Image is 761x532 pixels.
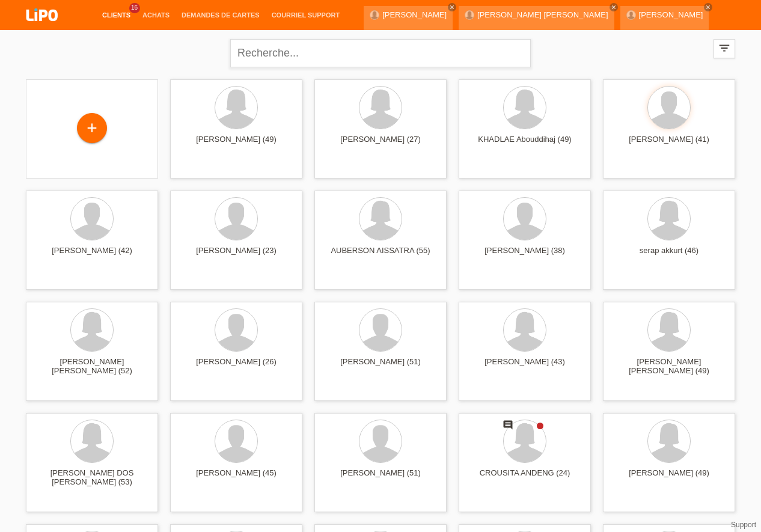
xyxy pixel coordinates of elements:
a: Clients [96,11,136,19]
div: Enregistrer le client [78,118,106,138]
div: [PERSON_NAME] DOS [PERSON_NAME] (53) [35,468,148,488]
a: Demandes de cartes [176,11,266,19]
div: [PERSON_NAME] (45) [180,468,293,488]
a: close [610,3,618,11]
div: KHADLAE Abouddihaj (49) [468,135,581,154]
div: [PERSON_NAME] (43) [468,357,581,376]
div: AUBERSON AISSATRA (55) [324,246,437,265]
div: [PERSON_NAME] (51) [324,357,437,376]
a: LIPO pay [12,25,72,34]
div: [PERSON_NAME] (49) [180,135,293,154]
div: [PERSON_NAME] (23) [180,246,293,265]
i: close [611,4,617,10]
div: [PERSON_NAME] [PERSON_NAME] (49) [613,357,726,376]
a: Achats [136,11,176,19]
a: [PERSON_NAME] [PERSON_NAME] [477,10,608,19]
i: filter_list [718,41,731,55]
div: [PERSON_NAME] (38) [468,246,581,265]
a: [PERSON_NAME] [382,10,447,19]
div: [PERSON_NAME] (42) [35,246,148,265]
a: Support [731,521,756,529]
div: [PERSON_NAME] (26) [180,357,293,376]
div: [PERSON_NAME] (49) [613,468,726,488]
div: Nouveau commentaire [503,420,513,432]
a: [PERSON_NAME] [639,10,703,19]
i: close [705,4,711,10]
div: [PERSON_NAME] (27) [324,135,437,154]
i: close [449,4,455,10]
div: CROUSITA ANDENG (24) [468,468,581,488]
span: 16 [129,3,140,13]
a: close [448,3,456,11]
div: serap akkurt (46) [613,246,726,265]
input: Recherche... [230,39,531,67]
div: [PERSON_NAME] (51) [324,468,437,488]
div: [PERSON_NAME] [PERSON_NAME] (52) [35,357,148,376]
i: comment [503,420,513,430]
a: close [704,3,712,11]
a: Courriel Support [266,11,346,19]
div: [PERSON_NAME] (41) [613,135,726,154]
